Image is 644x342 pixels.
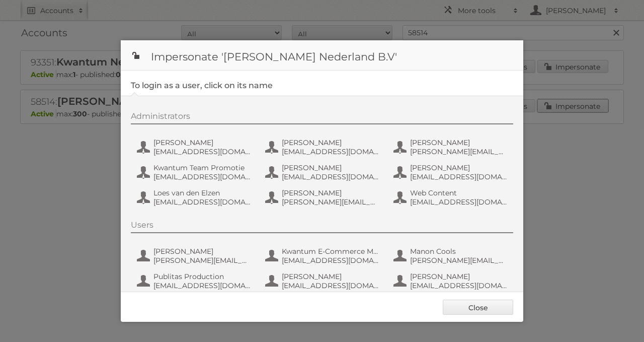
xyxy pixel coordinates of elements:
span: Kwantum Team Promotie [153,163,251,172]
button: [PERSON_NAME] [EMAIL_ADDRESS][DOMAIN_NAME] [264,162,382,182]
button: Web Content [EMAIL_ADDRESS][DOMAIN_NAME] [392,187,511,208]
span: [EMAIL_ADDRESS][DOMAIN_NAME] [153,281,251,290]
span: [EMAIL_ADDRESS][DOMAIN_NAME] [410,172,508,181]
span: [PERSON_NAME] [153,247,251,256]
button: [PERSON_NAME] [EMAIL_ADDRESS][DOMAIN_NAME] [136,137,254,157]
span: [PERSON_NAME][EMAIL_ADDRESS][DOMAIN_NAME] [410,147,508,156]
legend: To login as a user, click on its name [131,81,273,90]
span: [PERSON_NAME] [153,138,251,147]
span: Loes van den Elzen [153,188,251,197]
span: [PERSON_NAME] [282,163,379,172]
button: [PERSON_NAME] [PERSON_NAME][EMAIL_ADDRESS][DOMAIN_NAME] [264,187,382,208]
span: [PERSON_NAME][EMAIL_ADDRESS][DOMAIN_NAME] [153,256,251,265]
span: Publitas Production [153,272,251,281]
h1: Impersonate '[PERSON_NAME] Nederland B.V' [121,40,523,71]
span: [EMAIL_ADDRESS][DOMAIN_NAME] [153,197,251,207]
button: Manon Cools [PERSON_NAME][EMAIL_ADDRESS][DOMAIN_NAME] [392,246,511,266]
span: [EMAIL_ADDRESS][DOMAIN_NAME] [410,281,508,290]
span: [EMAIL_ADDRESS][DOMAIN_NAME] [153,147,251,156]
span: [EMAIL_ADDRESS][DOMAIN_NAME] [282,281,379,290]
button: [PERSON_NAME] [EMAIL_ADDRESS][DOMAIN_NAME] [392,162,511,182]
span: [EMAIL_ADDRESS][DOMAIN_NAME] [282,256,379,265]
button: [PERSON_NAME] [EMAIL_ADDRESS][DOMAIN_NAME] [264,271,382,291]
button: Kwantum E-Commerce Marketing [EMAIL_ADDRESS][DOMAIN_NAME] [264,246,382,266]
span: Kwantum E-Commerce Marketing [282,247,379,256]
button: Kwantum Team Promotie [EMAIL_ADDRESS][DOMAIN_NAME] [136,162,254,182]
span: [PERSON_NAME] [410,163,508,172]
button: [PERSON_NAME] [EMAIL_ADDRESS][DOMAIN_NAME] [392,271,511,291]
span: Web Content [410,188,508,197]
button: Publitas Production [EMAIL_ADDRESS][DOMAIN_NAME] [136,271,254,291]
span: [PERSON_NAME] [282,188,379,197]
button: Loes van den Elzen [EMAIL_ADDRESS][DOMAIN_NAME] [136,187,254,208]
span: [PERSON_NAME][EMAIL_ADDRESS][DOMAIN_NAME] [410,256,508,265]
span: [EMAIL_ADDRESS][DOMAIN_NAME] [410,197,508,207]
div: Administrators [131,111,513,124]
button: [PERSON_NAME] [PERSON_NAME][EMAIL_ADDRESS][DOMAIN_NAME] [392,137,511,157]
div: Users [131,220,513,233]
a: Close [443,300,513,315]
span: [PERSON_NAME] [282,272,379,281]
button: [PERSON_NAME] [PERSON_NAME][EMAIL_ADDRESS][DOMAIN_NAME] [136,246,254,266]
button: [PERSON_NAME] [EMAIL_ADDRESS][DOMAIN_NAME] [264,137,382,157]
span: [PERSON_NAME] [410,272,508,281]
span: [EMAIL_ADDRESS][DOMAIN_NAME] [282,147,379,156]
span: [EMAIL_ADDRESS][DOMAIN_NAME] [153,172,251,181]
span: [PERSON_NAME][EMAIL_ADDRESS][DOMAIN_NAME] [282,197,379,207]
span: Manon Cools [410,247,508,256]
span: [PERSON_NAME] [282,138,379,147]
span: [PERSON_NAME] [410,138,508,147]
span: [EMAIL_ADDRESS][DOMAIN_NAME] [282,172,379,181]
